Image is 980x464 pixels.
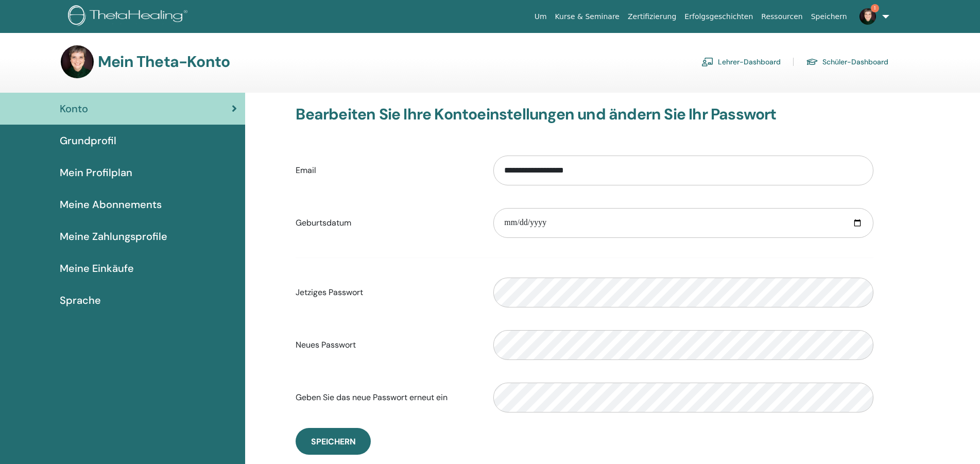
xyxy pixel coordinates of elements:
span: Grundprofil [60,133,116,148]
a: Speichern [807,7,851,26]
span: Sprache [60,293,101,308]
span: Konto [60,101,88,116]
img: chalkboard-teacher.svg [701,57,714,66]
img: default.jpg [61,45,94,78]
a: Schüler-Dashboard [806,54,888,70]
img: default.jpg [859,8,876,25]
span: Meine Abonnements [60,197,162,212]
img: graduation-cap.svg [806,58,818,66]
span: Mein Profilplan [60,165,132,180]
button: Speichern [296,428,371,455]
span: 1 [871,4,879,12]
label: Email [288,161,486,180]
a: Um [530,7,551,26]
span: Speichern [311,436,356,447]
label: Neues Passwort [288,335,486,355]
h3: Mein Theta-Konto [98,53,230,71]
label: Geben Sie das neue Passwort erneut ein [288,388,486,407]
label: Jetziges Passwort [288,283,486,302]
a: Kurse & Seminare [551,7,624,26]
span: Meine Einkäufe [60,261,134,276]
img: logo.png [68,5,191,28]
h3: Bearbeiten Sie Ihre Kontoeinstellungen und ändern Sie Ihr Passwort [296,105,873,124]
a: Lehrer-Dashboard [701,54,781,70]
label: Geburtsdatum [288,213,486,233]
a: Erfolgsgeschichten [680,7,757,26]
a: Ressourcen [757,7,806,26]
a: Zertifizierung [624,7,680,26]
span: Meine Zahlungsprofile [60,229,167,244]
